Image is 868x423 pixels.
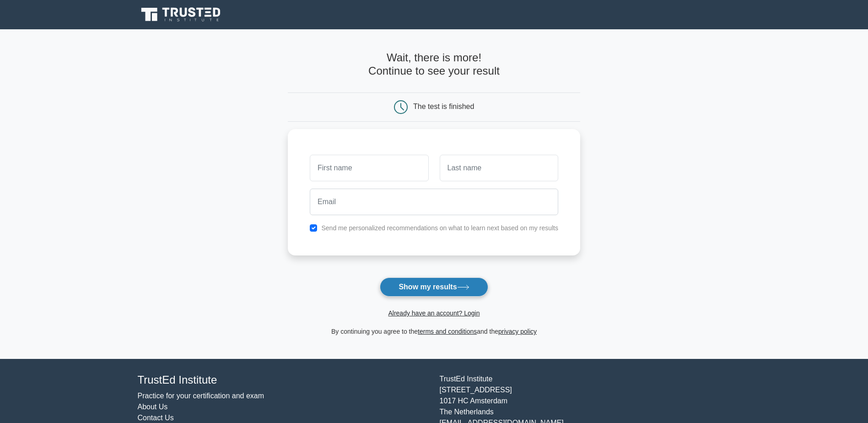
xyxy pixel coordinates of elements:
[440,155,558,181] input: Last name
[380,277,488,297] button: Show my results
[138,414,174,422] a: Contact Us
[310,155,428,181] input: First name
[413,103,474,110] div: The test is finished
[288,51,580,78] h4: Wait, there is more! Continue to see your result
[310,189,558,215] input: Email
[138,374,429,387] h4: TrustEd Institute
[498,328,537,335] a: privacy policy
[388,309,480,317] a: Already have an account? Login
[138,403,168,411] a: About Us
[138,392,264,400] a: Practice for your certification and exam
[321,224,558,232] label: Send me personalized recommendations on what to learn next based on my results
[418,328,477,335] a: terms and conditions
[282,326,586,337] div: By continuing you agree to the and the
